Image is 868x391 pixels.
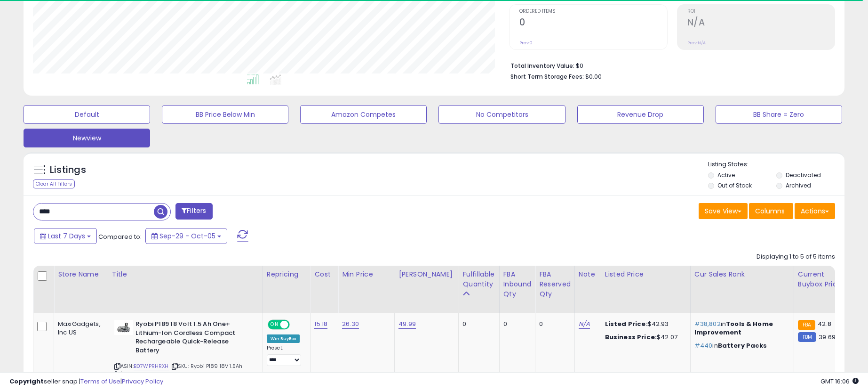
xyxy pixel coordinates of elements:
div: Listed Price [605,269,686,279]
label: Out of Stock [717,181,752,189]
div: 0 [539,320,567,328]
li: $0 [510,59,828,71]
small: FBA [798,320,815,330]
button: No Competitors [438,105,565,124]
p: in [694,320,787,337]
span: Compared to: [98,232,142,241]
p: Listing States: [708,160,844,169]
a: N/A [579,319,590,329]
div: FBA Reserved Qty [539,269,571,299]
a: 26.30 [342,319,359,329]
span: ON [269,321,280,329]
button: Last 7 Days [34,228,97,244]
button: Save View [699,203,748,219]
label: Deactivated [786,171,821,179]
span: ROI [687,9,835,14]
a: B07WPRHRXH [134,362,169,370]
span: 42.8 [818,319,831,328]
h2: N/A [687,17,835,30]
div: 0 [462,320,492,328]
button: Newview [24,129,150,147]
div: Clear All Filters [33,179,75,188]
div: 0 [503,320,528,328]
span: Tools & Home Improvement [694,319,773,337]
button: BB Share = Zero [716,105,842,124]
span: #38,802 [694,319,721,328]
button: BB Price Below Min [162,105,288,124]
label: Archived [786,181,811,189]
small: Prev: 0 [519,40,533,46]
div: seller snap | | [9,377,163,386]
span: Last 7 Days [48,231,85,241]
div: Store Name [58,269,104,279]
div: $42.07 [605,333,683,342]
img: 31UPzsPEy8L._SL40_.jpg [114,320,133,335]
b: Listed Price: [605,319,648,328]
div: $42.93 [605,320,683,328]
button: Amazon Competes [300,105,427,124]
div: Preset: [267,345,303,366]
button: Default [24,105,150,124]
div: Displaying 1 to 5 of 5 items [757,253,835,261]
small: FBM [798,332,816,342]
span: 39.69 [819,333,836,342]
p: in [694,342,787,350]
a: 49.99 [398,319,416,329]
h2: 0 [519,17,667,30]
div: [PERSON_NAME] [398,269,454,279]
span: Ordered Items [519,9,667,14]
div: Title [112,269,259,279]
div: Note [579,269,597,279]
button: Revenue Drop [577,105,704,124]
h5: Listings [50,163,86,177]
span: $0.00 [585,72,602,81]
button: Filters [175,203,212,220]
div: Min Price [342,269,390,279]
span: #440 [694,341,713,350]
a: Privacy Policy [122,377,163,386]
div: Repricing [267,269,307,279]
div: Cur Sales Rank [694,269,790,279]
span: OFF [288,321,303,329]
a: Terms of Use [80,377,120,386]
button: Actions [795,203,835,219]
div: Current Buybox Price [798,269,846,289]
span: Columns [755,206,785,216]
a: 15.18 [314,319,327,329]
b: Short Term Storage Fees: [510,73,584,81]
strong: Copyright [9,377,44,386]
div: Cost [314,269,334,279]
label: Active [717,171,735,179]
div: FBA inbound Qty [503,269,532,299]
div: Fulfillable Quantity [462,269,495,289]
b: Business Price: [605,333,657,342]
span: | SKU: Ryobi P189 18V 1.5Ah Battery [114,362,243,376]
b: Total Inventory Value: [510,62,574,70]
button: Sep-29 - Oct-05 [145,228,227,244]
span: 2025-10-13 16:06 GMT [820,377,859,386]
div: Win BuyBox [267,334,300,343]
span: Battery Packs [718,341,767,350]
div: MaxiGadgets, Inc US [58,320,101,337]
span: Sep-29 - Oct-05 [159,231,215,241]
small: Prev: N/A [687,40,706,46]
b: Ryobi P189 18 Volt 1.5 Ah One+ Lithium-Ion Cordless Compact Rechargeable Quick-Release Battery [135,320,250,357]
button: Columns [749,203,793,219]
